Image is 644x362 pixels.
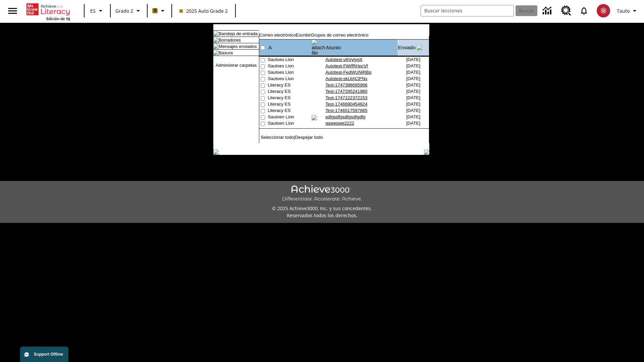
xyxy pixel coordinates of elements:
a: Correo electrónico [259,33,296,38]
span: B [154,6,157,15]
img: folder_icon_pick.gif [213,44,219,49]
a: Administrar carpetas [216,63,257,68]
a: Seleccionar todo [261,135,294,140]
button: Grado: Grado 2, Elige un grado [113,5,145,17]
img: table_footer_left.gif [213,149,219,155]
nobr: [DATE] [406,121,420,126]
a: Grupos de correo electrónico [311,33,369,38]
nobr: [DATE] [406,57,420,62]
a: Notificaciones [575,2,593,19]
button: Lenguaje: ES, Selecciona un idioma [87,5,108,17]
a: Autotest-skUiACiFNx [325,76,367,81]
a: Centro de recursos, Se abrirá en una pestaña nueva. [557,2,575,20]
button: Support Offline [20,347,68,362]
input: Buscar campo [421,5,514,16]
img: folder_icon.gif [213,37,219,43]
td: Sautoes Lion [268,76,311,82]
img: attach_icon.gif [312,115,317,120]
button: Perfil/Configuración [614,5,641,17]
a: Mensajes enviados [219,44,257,49]
span: Grado 2 [115,7,133,14]
a: Escribir [296,33,311,38]
img: avatar image [597,4,610,17]
span: Tauto [617,7,630,14]
nobr: [DATE] [406,89,420,94]
nobr: [DATE] [406,70,420,75]
span: 2025 Auto Grade 2 [179,7,228,14]
nobr: [DATE] [406,63,420,68]
a: Asunto [326,45,341,50]
a: Borradores [219,38,241,43]
button: Abrir el menú lateral [3,1,22,21]
button: Boost El color de la clase es anaranjado claro. Cambiar el color de la clase. [150,5,169,17]
img: arrow_down.gif [417,45,422,50]
span: Support Offline [34,352,63,357]
td: Sautoes Lion [268,70,311,76]
a: Test-1746690454624 [325,102,367,107]
img: folder_icon.gif [213,50,219,55]
a: qqweqwe2222 [325,121,354,126]
nobr: [DATE] [406,95,420,100]
td: Literacy ES [268,108,311,114]
button: Escoja un nuevo avatar [593,2,614,19]
img: black_spacer.gif [259,143,429,143]
span: Edición de NJ [46,16,70,21]
nobr: [DATE] [406,102,420,107]
nobr: [DATE] [406,82,420,87]
img: table_footer_right.gif [424,149,429,155]
a: Basura [219,50,233,55]
span: ES [90,7,96,14]
td: Literacy ES [268,95,311,102]
a: Centro de información [539,2,557,20]
td: Sautoes Lion [268,57,311,63]
nobr: [DATE] [406,108,420,113]
a: Bandeja de entrada [219,31,258,36]
a: Enviado [398,45,416,50]
a: Test-1747122372153 [325,95,367,100]
nobr: [DATE] [406,76,420,81]
td: Sautoen Lion [268,114,311,121]
div: Portada [26,2,70,21]
td: Sautoes Lion [268,63,311,70]
td: Sautoen Lion [268,121,311,127]
a: Despejar todo [295,135,323,140]
td: Literacy ES [268,82,311,89]
a: Autotest-viliVyIygX [325,57,363,62]
img: folder_icon.gif [213,31,219,36]
a: Test-1747295241980 [325,89,367,94]
td: Literacy ES [268,102,311,108]
td: Literacy ES [268,89,311,95]
a: Test-1747398695996 [325,82,367,87]
a: Test-1746517597685 [325,108,367,113]
td: | [259,135,323,140]
nobr: [DATE] [406,114,420,119]
img: Achieve3000 Differentiate Accelerate Achieve [282,185,362,202]
a: Autotest-FiWfRHpcVf [325,63,368,68]
img: attach file [312,40,325,56]
a: sdfgsdfgsdfgsdfgdfg [325,114,365,119]
a: Autotest-FedWUNiRBq [325,70,371,75]
a: A [268,45,272,50]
